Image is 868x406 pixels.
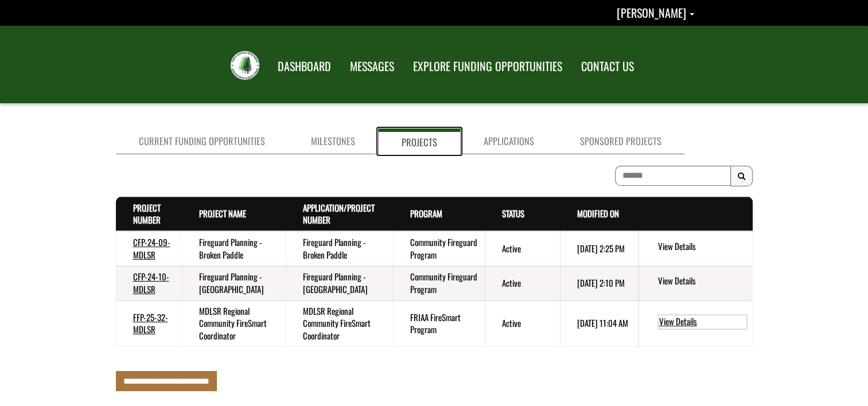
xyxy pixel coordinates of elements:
[560,266,639,300] td: 8/11/2025 2:10 PM
[615,166,731,186] input: To search on partial text, use the asterisk (*) wildcard character.
[198,207,246,220] a: Project Name
[133,311,168,335] a: FFP-25-32-MDLSR
[116,231,182,266] td: CFP-24-09-MDLSR
[116,300,182,347] td: FFP-25-32-MDLSR
[502,207,524,220] a: Status
[557,128,684,154] a: Sponsored Projects
[116,128,288,154] a: Current Funding Opportunities
[231,51,259,80] img: FRIAA Submissions Portal
[133,236,170,260] a: CFP-24-09-MDLSR
[267,49,643,81] nav: Main Navigation
[485,231,560,266] td: Active
[639,266,752,300] td: action menu
[639,231,752,266] td: action menu
[577,242,625,255] time: [DATE] 2:25 PM
[378,128,461,154] a: Projects
[404,52,571,81] a: EXPLORE FUNDING OPPORTUNITIES
[577,207,619,220] a: Modified On
[657,240,748,254] a: View details
[616,4,694,21] a: Caroline Wagenaar
[181,266,286,300] td: Fireguard Planning - Marten Beach
[393,231,485,266] td: Community Fireguard Program
[573,52,643,81] a: CONTACT US
[181,231,286,266] td: Fireguard Planning - Broken Paddle
[116,266,182,300] td: CFP-24-10-MDLSR
[286,266,393,300] td: Fireguard Planning - Marten Beach
[560,231,639,266] td: 8/11/2025 2:25 PM
[133,201,161,226] a: Project Number
[657,314,748,329] a: View details
[639,197,752,231] th: Actions
[269,52,340,81] a: DASHBOARD
[341,52,403,81] a: MESSAGES
[393,300,485,347] td: FRIAA FireSmart Program
[560,300,639,347] td: 8/20/2025 11:04 AM
[410,207,442,220] a: Program
[393,266,485,300] td: Community Fireguard Program
[288,128,378,154] a: Milestones
[485,266,560,300] td: Active
[286,231,393,266] td: Fireguard Planning - Broken Paddle
[639,300,752,347] td: action menu
[133,270,169,295] a: CFP-24-10-MDLSR
[286,300,393,347] td: MDLSR Regional Community FireSmart Coordinator
[577,317,628,329] time: [DATE] 11:04 AM
[485,300,560,347] td: Active
[730,166,753,186] button: Search Results
[657,275,748,288] a: View details
[577,276,625,289] time: [DATE] 2:10 PM
[616,4,686,21] span: [PERSON_NAME]
[181,300,286,347] td: MDLSR Regional Community FireSmart Coordinator
[303,201,375,226] a: Application/Project Number
[461,128,557,154] a: Applications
